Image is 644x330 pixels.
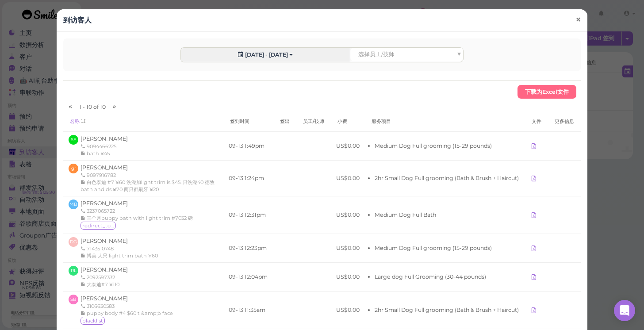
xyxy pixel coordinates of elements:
a: [PERSON_NAME] [80,135,128,142]
span: of [93,104,99,110]
div: 3237065722 [80,207,193,215]
span: - [83,104,85,110]
span: puppy body #4 $60 t &amp;b face [87,310,173,316]
td: 09-13 11:35am [223,292,273,329]
td: US$0.00 [331,292,365,329]
span: SF [69,135,78,145]
th: 文件 [525,111,548,132]
div: 9097916782 [80,172,218,179]
span: DG [69,237,78,247]
td: US$0.00 [331,132,365,161]
th: 服务项目 [365,111,525,132]
a: [PERSON_NAME] [80,164,128,171]
td: US$0.00 [331,196,365,234]
td: US$0.00 [331,263,365,292]
a: [PERSON_NAME] [80,266,128,273]
td: 09-13 12:31pm [223,196,273,234]
td: 09-13 12:23pm [223,234,273,263]
span: RL [69,266,78,276]
div: 9094466225 [80,143,128,150]
a: [PERSON_NAME] [80,295,128,302]
span: gr [69,164,78,173]
div: 3106630583 [80,303,173,310]
span: 大泰迪#7 ¥110 [87,281,119,288]
th: 员工/技师 [296,111,331,132]
li: Medium Dog Full grooming (15-29 pounds) [375,142,519,150]
span: 10 [100,104,106,110]
span: 白色泰迪 #7 ¥60 洗澡加light trim is $45. 只洗澡40 德牧 bath and ds ¥70 两只都刷牙 ¥20 [80,179,215,192]
li: 2hr Small Dog Full grooming (Bath & Brush + Haircut) [375,174,519,182]
button: [DATE] - [DATE] [181,48,350,62]
a: [PERSON_NAME] [80,200,128,207]
a: [PERSON_NAME] [80,238,128,244]
td: US$0.00 [331,234,365,263]
th: 签到时间 [223,111,273,132]
div: Open Intercom Messenger [614,300,635,321]
td: 09-13 1:49pm [223,132,273,161]
li: 2hr Small Dog Full grooming (Bath & Brush + Haircut) [375,306,519,314]
th: 小费 [331,111,365,132]
th: 签出 [273,111,296,132]
span: redirect_to_google [80,222,116,230]
span: blacklist [80,317,105,325]
span: 三个月puppy bath with light trim #7032 磅 [87,215,193,221]
span: × [575,14,581,26]
div: 7143510748 [80,245,158,252]
li: Medium Dog Full grooming (15-29 pounds) [375,244,519,252]
li: Medium Dog Full Bath [375,211,519,219]
span: SB [69,295,78,304]
span: MB [69,200,78,209]
th: 名称 [63,111,223,132]
span: 选择员工/技师 [358,50,459,58]
th: 更多信息 [548,111,581,132]
h4: 到访客人 [63,16,92,24]
span: 博美 大只 light trim bath ¥60 [87,253,158,259]
td: 09-13 12:04pm [223,263,273,292]
button: 下载为Excel文件 [517,85,576,99]
span: 10 [86,104,93,110]
span: 1 [79,104,83,110]
td: 09-13 1:24pm [223,161,273,196]
td: US$0.00 [331,161,365,196]
li: Large dog Full Grooming (30-44 pounds) [375,273,519,281]
span: bath ¥45 [87,150,110,157]
div: 2092597332 [80,274,128,281]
